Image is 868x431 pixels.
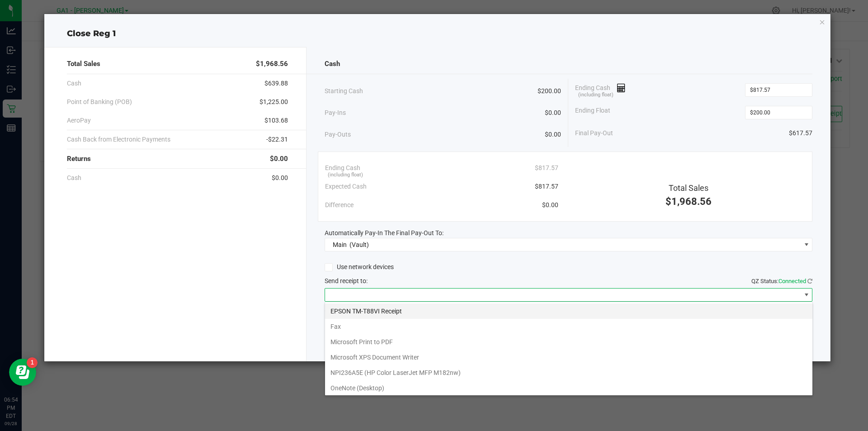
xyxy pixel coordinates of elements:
li: OneNote (Desktop) [325,380,812,396]
span: Expected Cash [325,182,367,191]
span: Ending Cash [575,83,626,97]
li: Microsoft Print to PDF [325,334,812,350]
li: NPI236A5E (HP Color LaserJet MFP M182nw) [325,365,812,380]
div: Returns [67,149,288,169]
span: Automatically Pay-In The Final Pay-Out To: [325,229,443,237]
span: $200.00 [538,86,561,96]
span: Total Sales [67,59,100,69]
span: Send receipt to: [325,277,368,284]
span: Total Sales [669,183,708,193]
span: $817.57 [535,182,558,191]
span: $1,225.00 [259,97,288,107]
span: Connected [778,278,806,284]
span: $639.88 [264,79,288,88]
iframe: Resource center [9,359,36,386]
span: Point of Banking (POB) [67,97,132,107]
span: Ending Float [575,106,610,119]
span: $0.00 [542,200,558,210]
span: Pay-Ins [325,108,346,118]
span: (including float) [328,171,363,179]
span: $103.68 [264,116,288,125]
span: $1,968.56 [256,59,288,69]
span: Main [333,241,347,248]
span: $1,968.56 [665,196,712,207]
span: (including float) [578,91,613,99]
span: $0.00 [545,108,561,118]
span: $0.00 [270,154,288,164]
span: Final Pay-Out [575,128,613,138]
span: $0.00 [545,130,561,139]
div: Close Reg 1 [44,28,831,40]
span: AeroPay [67,116,91,125]
label: Use network devices [325,262,394,272]
span: Difference [325,200,354,210]
span: Starting Cash [325,86,363,96]
span: (Vault) [349,241,369,248]
span: -$22.31 [266,135,288,144]
span: Cash [67,173,81,183]
span: Ending Cash [325,163,360,173]
span: $0.00 [272,173,288,183]
span: Cash [67,79,81,88]
li: EPSON TM-T88VI Receipt [325,303,812,319]
li: Microsoft XPS Document Writer [325,350,812,365]
span: QZ Status: [751,278,812,284]
span: Cash Back from Electronic Payments [67,135,170,144]
span: Cash [325,59,340,69]
span: Pay-Outs [325,130,351,139]
li: Fax [325,319,812,334]
span: $817.57 [535,163,558,173]
span: $617.57 [789,128,812,138]
iframe: Resource center unread badge [27,357,38,368]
